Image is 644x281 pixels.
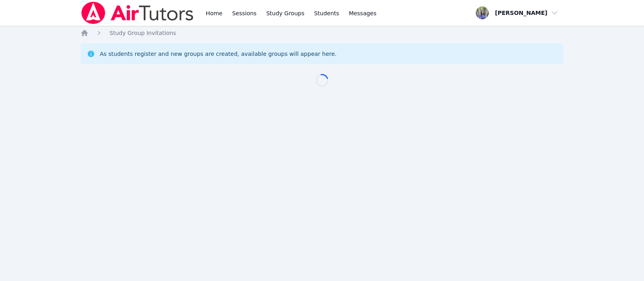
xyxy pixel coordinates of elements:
a: Study Group Invitations [109,29,176,37]
img: Air Tutors [80,2,194,24]
span: Messages [349,9,377,17]
div: As students register and new groups are created, available groups will appear here. [100,50,336,58]
span: Study Group Invitations [109,30,176,36]
nav: Breadcrumb [80,29,563,37]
